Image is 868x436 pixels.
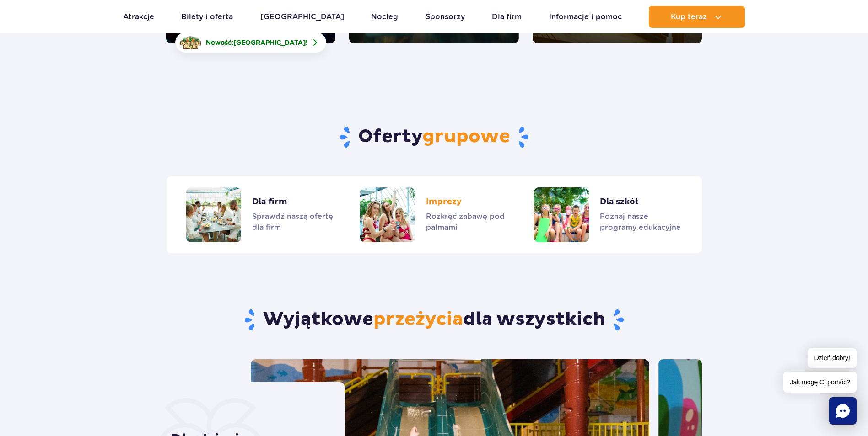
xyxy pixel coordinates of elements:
[181,6,233,28] a: Bilety i oferta
[808,348,857,368] span: Dzień dobry!
[123,6,154,28] a: Atrakcje
[260,6,344,28] a: [GEOGRAPHIC_DATA]
[534,187,681,242] a: Dla szkół
[649,6,745,28] button: Kup teraz
[206,38,307,47] span: Nowość: !
[360,187,507,242] a: Imprezy
[549,6,622,28] a: Informacje i pomoc
[233,39,306,46] span: [GEOGRAPHIC_DATA]
[426,6,465,28] a: Sponsorzy
[175,32,326,53] a: Nowość:[GEOGRAPHIC_DATA]!
[186,187,334,242] a: Dla firm
[671,13,707,21] span: Kup teraz
[166,308,702,332] h3: Wyjątkowe dla wszystkich
[373,308,463,331] span: przeżycia
[492,6,522,28] a: Dla firm
[783,372,857,393] span: Jak mogę Ci pomóc?
[7,125,861,149] h2: Oferty
[829,397,857,425] div: Chat
[422,125,510,148] span: grupowe
[371,6,398,28] a: Nocleg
